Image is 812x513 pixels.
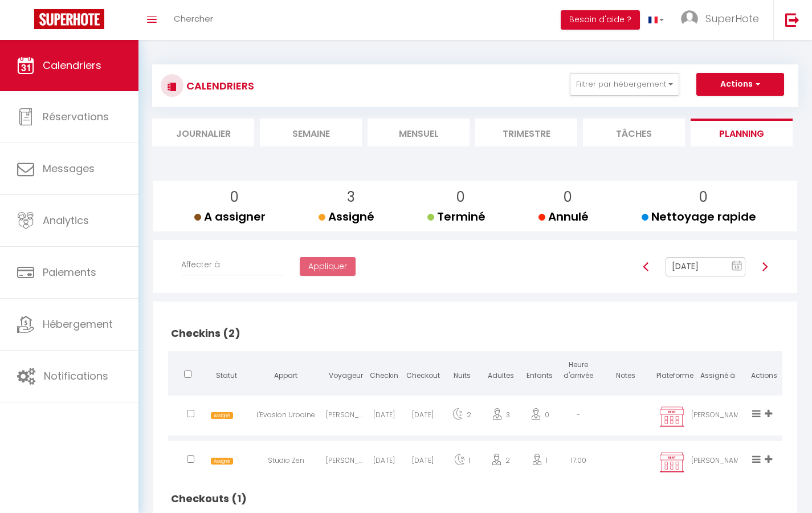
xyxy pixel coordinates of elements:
[696,73,784,96] button: Actions
[403,351,442,393] th: Checkout
[520,444,559,481] div: 1
[365,398,403,435] div: [DATE]
[43,161,95,176] span: Messages
[43,265,96,279] span: Paiements
[365,351,403,393] th: Checkin
[559,398,598,435] div: -
[442,444,481,481] div: 1
[436,186,485,208] p: 0
[690,351,745,393] th: Assigné à
[760,262,769,271] img: arrow-right3.svg
[690,444,745,481] div: [PERSON_NAME]
[34,9,104,29] img: Super Booking
[174,13,213,25] span: Chercher
[705,11,759,26] span: SuperHote
[328,186,374,208] p: 3
[666,257,745,276] input: Select Date
[216,370,237,380] span: Statut
[658,406,686,427] img: rent.png
[319,209,374,225] span: Assigné
[365,444,403,481] div: [DATE]
[745,351,782,393] th: Actions
[274,370,297,380] span: Appart
[583,119,685,146] li: Tâches
[403,444,442,481] div: [DATE]
[43,317,113,331] span: Hébergement
[203,186,266,208] p: 0
[152,119,254,146] li: Journalier
[260,119,362,146] li: Semaine
[642,262,651,271] img: arrow-left3.svg
[427,209,485,225] span: Terminé
[300,257,356,276] button: Appliquer
[211,458,233,465] span: Assigné
[168,316,782,351] h2: Checkins (2)
[598,351,654,393] th: Notes
[654,351,691,393] th: Plateforme
[559,351,598,393] th: Heure d'arrivée
[43,58,101,72] span: Calendriers
[43,109,109,124] span: Réservations
[520,351,559,393] th: Enfants
[735,264,740,270] text: 10
[326,351,365,393] th: Voyageur
[538,209,589,225] span: Annulé
[482,351,520,393] th: Adultes
[211,412,233,420] span: Assigné
[690,398,745,435] div: [PERSON_NAME]
[442,351,481,393] th: Nuits
[326,398,365,435] div: [PERSON_NAME]
[785,13,799,27] img: logout
[548,186,589,208] p: 0
[570,73,679,96] button: Filtrer par hébergement
[642,209,756,225] span: Nettoyage rapide
[482,444,520,481] div: 2
[561,10,640,30] button: Besoin d'aide ?
[246,398,325,435] div: L'Evasion Urbaine
[651,186,756,208] p: 0
[681,10,698,27] img: ...
[403,398,442,435] div: [DATE]
[43,213,89,227] span: Analytics
[658,451,686,473] img: rent.png
[442,398,481,435] div: 2
[44,369,108,383] span: Notifications
[559,444,598,481] div: 17:00
[475,119,577,146] li: Trimestre
[183,73,254,99] h3: CALENDRIERS
[194,209,266,225] span: A assigner
[691,119,793,146] li: Planning
[246,444,325,481] div: Studio Zen
[368,119,470,146] li: Mensuel
[520,398,559,435] div: 0
[482,398,520,435] div: 3
[326,444,365,481] div: [PERSON_NAME]
[9,5,43,39] button: Ouvrir le widget de chat LiveChat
